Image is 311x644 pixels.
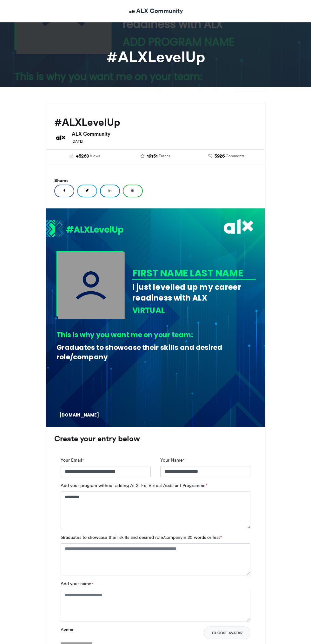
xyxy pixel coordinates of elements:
[90,153,100,159] span: Views
[61,580,93,587] label: Add your name
[61,482,207,489] label: Add your program without adding ALX. Ex. Virtual Assistant Programme
[61,627,74,633] label: Avatar
[56,330,251,339] div: This is why you want me on your team:
[132,305,256,316] div: Virtual
[72,139,83,144] small: [DATE]
[215,153,225,160] span: 3926
[46,49,265,64] h1: #ALXLevelUp
[159,153,170,159] span: Entries
[226,153,244,159] span: Comments
[59,412,104,418] div: [DOMAIN_NAME]
[125,153,186,160] a: 19151 Entries
[160,457,184,464] label: Your Name
[128,8,136,16] img: ALX Community
[147,153,158,160] span: 19151
[56,342,251,362] div: Graduates to showcase their skills and desired role/company
[54,131,67,144] img: ALX Community
[54,435,257,443] h3: Create your entry below
[61,534,222,541] label: Graduates to showcase their skills and desired role/companyin 20 words or less
[61,457,84,464] label: Your Email
[72,131,257,136] h6: ALX Community
[46,220,123,238] img: 1721821317.056-e66095c2f9b7be57613cf5c749b4708f54720bc2.png
[54,176,257,185] h5: Share:
[195,153,257,160] a: 3926 Comments
[204,627,250,639] button: Choose Avatar
[76,153,89,160] span: 45268
[58,252,125,319] img: user_filled.png
[132,266,254,280] div: FIRST NAME LAST NAME
[128,6,183,16] a: ALX Community
[54,117,257,128] h2: #ALXLevelUp
[54,153,116,160] a: 45268 Views
[132,282,256,303] div: I just levelled up my career readiness with ALX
